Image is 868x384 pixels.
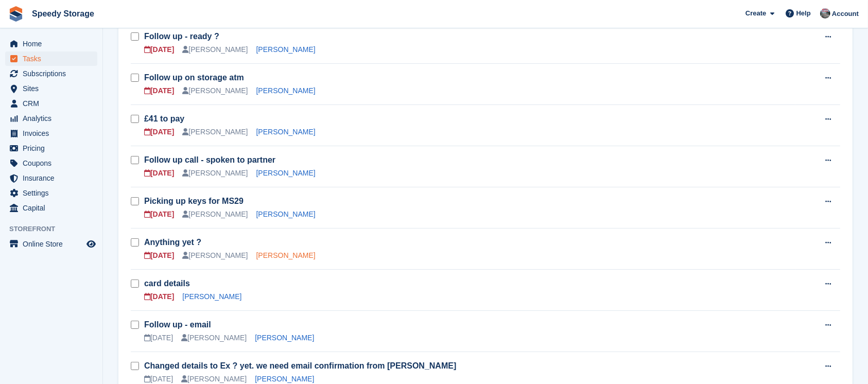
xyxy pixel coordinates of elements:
a: menu [5,171,97,185]
span: Help [796,8,811,19]
a: [PERSON_NAME] [256,210,316,218]
div: [DATE] [144,209,174,220]
a: menu [5,111,97,126]
div: [DATE] [144,44,174,55]
div: [PERSON_NAME] [181,333,247,343]
div: [PERSON_NAME] [182,168,248,179]
a: £41 to pay [144,114,184,123]
a: menu [5,201,97,215]
a: card details [144,279,190,288]
a: [PERSON_NAME] [255,375,314,383]
span: Invoices [23,126,84,141]
a: [PERSON_NAME] [182,292,241,301]
span: Sites [23,81,84,96]
div: [PERSON_NAME] [182,44,248,55]
span: Online Store [23,237,84,251]
div: [DATE] [144,85,174,96]
div: [DATE] [144,168,174,179]
span: Create [745,8,766,19]
a: Follow up - ready ? [144,32,219,41]
span: Storefront [9,224,102,234]
a: [PERSON_NAME] [256,128,316,136]
a: menu [5,126,97,141]
div: [PERSON_NAME] [182,85,248,96]
div: [PERSON_NAME] [182,250,248,261]
a: menu [5,156,97,170]
div: [PERSON_NAME] [182,209,248,220]
a: Anything yet ? [144,238,201,247]
a: menu [5,96,97,111]
div: [DATE] [144,291,174,302]
a: menu [5,141,97,155]
div: [DATE] [144,250,174,261]
span: Settings [23,186,84,200]
img: Dan Jackson [820,8,830,19]
a: Follow up call - spoken to partner [144,155,275,164]
a: menu [5,51,97,66]
a: [PERSON_NAME] [256,86,316,95]
a: [PERSON_NAME] [256,251,316,259]
div: [DATE] [144,333,173,343]
a: menu [5,37,97,51]
span: Insurance [23,171,84,185]
span: Account [832,9,859,19]
a: menu [5,81,97,96]
a: Follow up - email [144,320,211,329]
span: Coupons [23,156,84,170]
span: Pricing [23,141,84,155]
a: Speedy Storage [28,5,98,22]
a: menu [5,237,97,251]
a: [PERSON_NAME] [256,45,316,54]
span: Tasks [23,51,84,66]
a: Changed details to Ex ? yet. we need email confirmation from [PERSON_NAME] [144,361,456,370]
span: Subscriptions [23,66,84,81]
a: [PERSON_NAME] [255,334,314,342]
a: Preview store [85,238,97,250]
span: Home [23,37,84,51]
a: [PERSON_NAME] [256,169,316,177]
span: Capital [23,201,84,215]
img: stora-icon-8386f47178a22dfd0bd8f6a31ec36ba5ce8667c1dd55bd0f319d3a0aa187defe.svg [8,6,24,22]
a: menu [5,66,97,81]
a: Follow up on storage atm [144,73,244,82]
div: [PERSON_NAME] [182,127,248,137]
a: menu [5,186,97,200]
a: Picking up keys for MS29 [144,197,244,205]
span: CRM [23,96,84,111]
div: [DATE] [144,127,174,137]
span: Analytics [23,111,84,126]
